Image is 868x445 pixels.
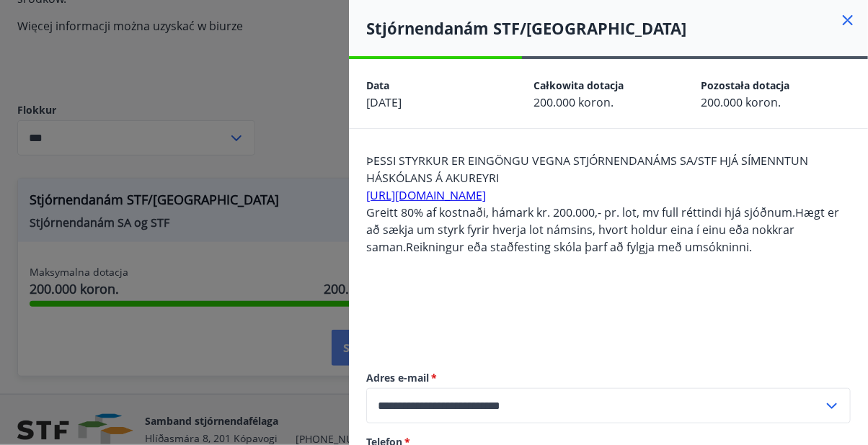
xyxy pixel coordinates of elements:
font: Pozostała dotacja [701,78,789,92]
font: Hægt er að sækja um styrk fyrir hverja lot námsins, hvort holdur eina í einu eða nokkrar saman. [366,204,839,255]
font: [DATE] [366,94,402,110]
font: Greitt 80% af kostnaði, hámark kr. 200.000,- pr. lot, mv full réttindi hjá sjóðnum. [366,204,795,220]
font: Reikningur eða staðfesting skóla þarf að fylgja með umsókninni. [406,239,752,255]
font: Całkowita dotacja [533,78,624,92]
font: 200.000 koron. [701,94,781,110]
font: 200.000 koron. [533,94,614,110]
font: ÞESSI STYRKUR ER EINGÖNGU VEGNA STJÓRNENDANÁMS SA/STF HJÁ SÍMENNTUN HÁSKÓLANS Á AKUREYRI [366,153,808,186]
a: [URL][DOMAIN_NAME] [366,187,486,203]
font: Adres e-mail [366,371,429,385]
font: Data [366,78,389,92]
font: Stjórnendanám STF/[GEOGRAPHIC_DATA] [366,17,686,39]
